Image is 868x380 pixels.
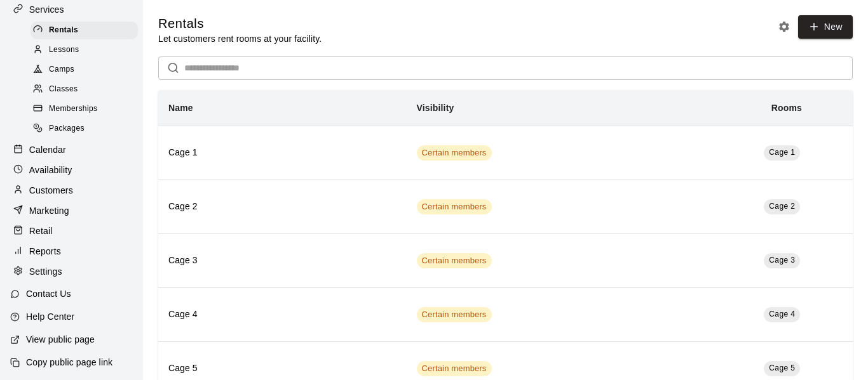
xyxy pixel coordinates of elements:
[26,333,95,346] p: View public page
[10,262,133,281] a: Settings
[769,148,795,157] span: Cage 1
[769,310,795,318] span: Cage 4
[417,103,454,113] b: Visibility
[31,22,138,39] div: Rentals
[29,3,64,16] p: Services
[417,363,492,375] span: Certain members
[26,310,74,323] p: Help Center
[10,181,133,200] a: Customers
[29,204,69,217] p: Marketing
[49,103,97,115] span: Memberships
[49,122,85,135] span: Packages
[168,362,397,376] h6: Cage 5
[417,253,492,268] div: This service is visible to only customers with certain memberships. Check the service pricing for...
[31,81,138,98] div: Classes
[168,103,193,113] b: Name
[168,308,397,322] h6: Cage 4
[10,161,133,180] a: Availability
[49,63,74,76] span: Camps
[26,287,71,300] p: Contact Us
[798,15,853,39] a: New
[31,120,138,138] div: Packages
[168,200,397,214] h6: Cage 2
[769,364,795,372] span: Cage 5
[417,361,492,376] div: This service is visible to only customers with certain memberships. Check the service pricing for...
[49,83,78,96] span: Classes
[26,356,112,369] p: Copy public page link
[417,147,492,159] span: Certain members
[29,164,72,176] p: Availability
[10,140,133,159] a: Calendar
[775,17,794,36] button: Rental settings
[31,119,143,139] a: Packages
[10,221,133,240] a: Retail
[31,40,143,60] a: Lessons
[31,61,138,79] div: Camps
[31,60,143,80] a: Camps
[168,254,397,268] h6: Cage 3
[10,201,133,220] a: Marketing
[417,309,492,321] span: Certain members
[29,143,66,156] p: Calendar
[29,245,61,258] p: Reports
[31,100,138,118] div: Memberships
[29,184,73,197] p: Customers
[49,24,78,37] span: Rentals
[29,225,53,237] p: Retail
[158,32,322,45] p: Let customers rent rooms at your facility.
[10,242,133,261] a: Reports
[31,80,143,100] a: Classes
[417,307,492,322] div: This service is visible to only customers with certain memberships. Check the service pricing for...
[168,146,397,160] h6: Cage 1
[31,20,143,40] a: Rentals
[31,41,138,59] div: Lessons
[769,202,795,211] span: Cage 2
[417,201,492,213] span: Certain members
[417,199,492,214] div: This service is visible to only customers with certain memberships. Check the service pricing for...
[771,103,802,113] b: Rooms
[158,15,322,32] h5: Rentals
[29,265,62,278] p: Settings
[49,44,79,56] span: Lessons
[769,256,795,265] span: Cage 3
[417,255,492,267] span: Certain members
[417,145,492,161] div: This service is visible to only customers with certain memberships. Check the service pricing for...
[31,100,143,119] a: Memberships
